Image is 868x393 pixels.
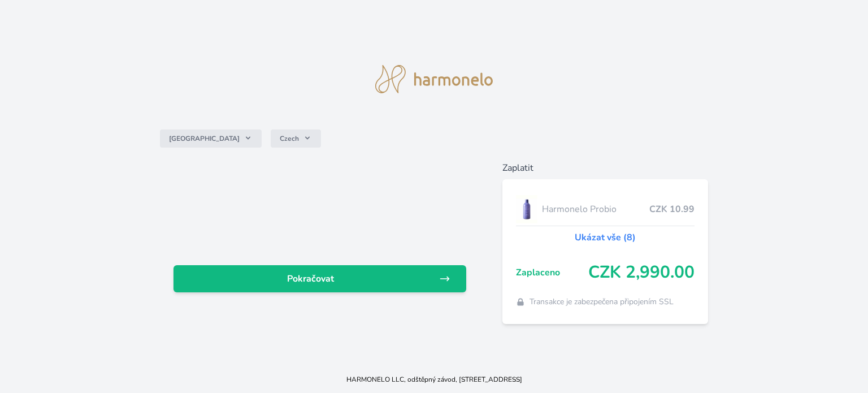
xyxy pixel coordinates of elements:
img: logo.svg [375,65,493,93]
span: Czech [280,134,299,143]
span: [GEOGRAPHIC_DATA] [169,134,240,143]
a: Ukázat vše (8) [575,231,636,244]
span: CZK 10.99 [649,202,695,216]
a: Pokračovat [173,265,466,292]
h6: Zaplatit [502,161,708,175]
span: Pokračovat [183,272,439,286]
span: Harmonelo Probio [542,202,649,216]
span: CZK 2,990.00 [588,262,695,283]
img: CLEAN_PROBIO_se_stinem_x-lo.jpg [516,195,537,223]
span: Transakce je zabezpečena připojením SSL [530,296,674,308]
button: [GEOGRAPHIC_DATA] [160,129,262,148]
span: Zaplaceno [516,266,588,279]
button: Czech [271,129,321,148]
